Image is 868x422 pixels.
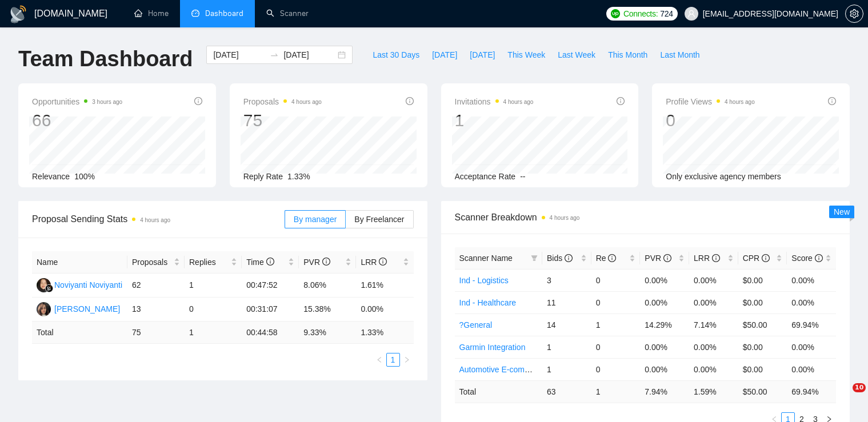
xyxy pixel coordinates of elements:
[243,172,283,181] span: Reply Rate
[426,46,463,64] button: [DATE]
[459,343,526,352] a: Garmin Integration
[185,251,242,274] th: Replies
[354,215,404,224] span: By Freelancer
[645,254,671,263] span: PVR
[386,353,400,367] li: 1
[712,254,720,262] span: info-circle
[45,284,53,292] img: gigradar-bm.png
[660,49,699,61] span: Last Month
[640,314,689,336] td: 14.29%
[373,353,386,367] li: Previous Page
[640,291,689,314] td: 0.00%
[74,172,95,181] span: 100%
[542,380,591,403] td: 63
[266,258,274,266] span: info-circle
[591,314,641,336] td: 1
[547,254,573,263] span: Bids
[283,49,335,61] input: End date
[270,50,279,59] span: to
[455,110,534,131] div: 1
[242,298,299,321] td: 00:31:07
[459,365,547,374] a: Automotive E-commerce
[37,302,51,316] img: KA
[787,314,836,336] td: 69.94%
[689,269,738,291] td: 0.00%
[459,276,509,285] a: Ind - Logistics
[361,258,387,267] span: LRR
[666,172,781,181] span: Only exclusive agency members
[92,99,122,105] time: 3 hours ago
[127,274,185,298] td: 62
[189,256,229,268] span: Replies
[37,280,122,289] a: NNNoviyanti Noviyanti
[551,46,602,64] button: Last Week
[185,321,242,344] td: 1
[520,172,525,181] span: --
[37,304,120,313] a: KA[PERSON_NAME]
[507,49,545,61] span: This Week
[503,99,534,105] time: 4 hours ago
[834,207,850,216] span: New
[529,250,540,267] span: filter
[845,9,863,18] a: setting
[853,383,866,392] span: 10
[689,314,738,336] td: 7.14%
[242,321,299,344] td: 00:44:58
[185,298,242,321] td: 0
[738,336,787,358] td: $0.00
[738,314,787,336] td: $50.00
[791,254,822,263] span: Score
[815,254,823,262] span: info-circle
[591,269,641,291] td: 0
[666,95,755,108] span: Profile Views
[387,353,399,366] a: 1
[132,256,171,268] span: Proposals
[542,269,591,291] td: 3
[134,9,169,18] a: homeHome
[463,46,501,64] button: [DATE]
[299,321,356,344] td: 9.33 %
[356,298,413,321] td: 0.00%
[550,215,580,221] time: 4 hours ago
[246,258,274,267] span: Time
[243,95,322,108] span: Proposals
[32,321,127,344] td: Total
[270,50,279,59] span: swap-right
[787,269,836,291] td: 0.00%
[829,383,857,411] iframe: Intercom live chat
[9,5,27,23] img: logo
[608,49,647,61] span: This Month
[743,254,770,263] span: CPR
[322,258,330,266] span: info-circle
[602,46,654,64] button: This Month
[640,358,689,380] td: 0.00%
[32,251,127,274] th: Name
[455,380,543,403] td: Total
[37,278,51,292] img: NN
[591,336,641,358] td: 0
[501,46,551,64] button: This Week
[558,49,595,61] span: Last Week
[459,298,517,307] a: Ind - Healthcare
[213,49,265,61] input: Start date
[738,269,787,291] td: $0.00
[738,358,787,380] td: $0.00
[640,380,689,403] td: 7.94 %
[640,336,689,358] td: 0.00%
[787,336,836,358] td: 0.00%
[689,291,738,314] td: 0.00%
[531,255,538,262] span: filter
[591,380,641,403] td: 1
[291,99,322,105] time: 4 hours ago
[54,279,122,291] div: Noviyanti Noviyanti
[299,274,356,298] td: 8.06%
[127,251,185,274] th: Proposals
[266,9,309,18] a: searchScanner
[242,274,299,298] td: 00:47:52
[845,5,863,23] button: setting
[787,380,836,403] td: 69.94 %
[356,321,413,344] td: 1.33 %
[287,172,310,181] span: 1.33%
[373,353,386,367] button: left
[623,7,658,20] span: Connects:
